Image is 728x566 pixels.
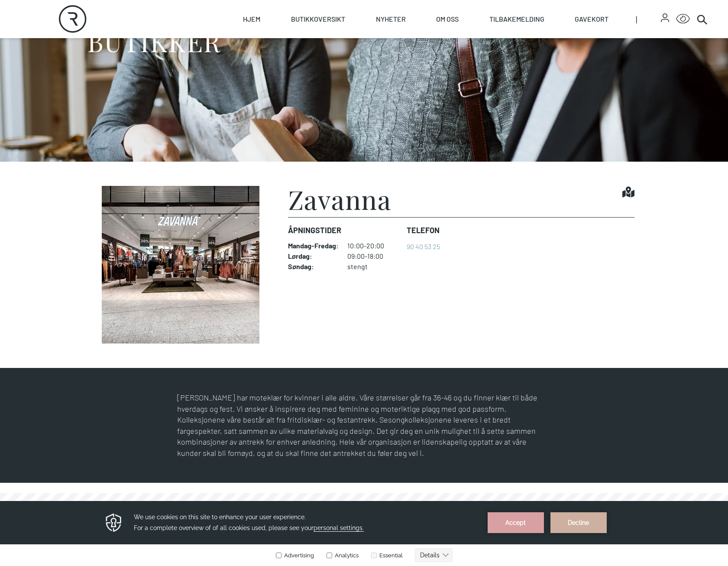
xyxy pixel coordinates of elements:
[314,23,364,31] span: personal settings.
[288,262,339,271] dt: Søndag :
[420,51,440,58] text: Details
[347,262,400,271] dd: stengt
[347,252,400,260] dd: 09:00-18:00
[288,252,339,260] dt: Lørdag :
[104,11,123,32] img: Privacy reminder
[327,52,332,57] input: Analytics
[288,186,392,212] h1: Zavanna
[288,224,400,236] dt: Åpningstider
[407,224,440,236] dt: Telefon
[288,241,339,250] dt: Mandag - Fredag :
[371,52,377,57] input: Essential
[177,392,551,459] p: [PERSON_NAME] har moteklær for kvinner i alle aldre. Våre størrelser går fra 36-46 og du finner k...
[550,11,607,32] button: Decline
[275,51,314,58] label: Advertising
[134,11,477,33] h3: We use cookies on this site to enhance your user experience. For a complete overview of of all co...
[488,11,544,32] button: Accept
[325,51,359,58] label: Analytics
[87,25,221,58] h1: BUTIKKER
[415,47,453,61] button: Details
[407,242,440,250] a: 90 40 53 25
[276,52,281,57] input: Advertising
[676,12,690,26] button: Open Accessibility Menu
[347,241,400,250] dd: 10:00-20:00
[699,186,721,191] div: © Mappedin
[369,51,403,58] label: Essential
[697,185,728,192] details: Attribution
